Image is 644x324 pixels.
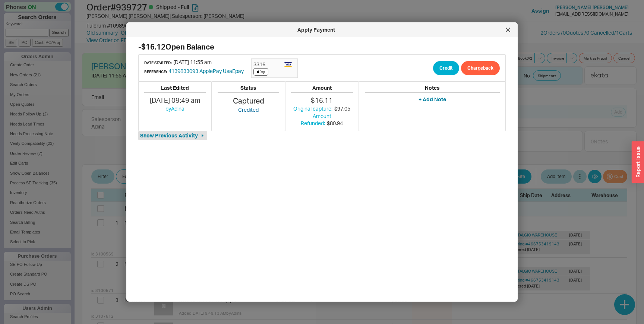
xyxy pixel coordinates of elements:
[327,120,343,126] span: $80.94
[365,85,500,93] h5: Notes
[218,85,279,93] h5: Status
[138,131,207,140] button: Show Previous Activity
[168,68,244,74] a: 4139833093 ApplePay UsaEpay
[173,59,212,65] span: [DATE] 11:55 am
[253,68,268,76] img: apple-pay-logo_hld9ej.jpg
[144,105,206,112] div: by Adina
[334,105,350,112] span: $97.05
[130,26,502,34] div: Apply Payment
[218,96,279,106] div: Captured
[140,132,198,139] span: Show Previous Activity
[301,113,331,127] span: Amount Refunded:
[291,85,353,93] h5: Amount
[311,96,333,104] span: $16.11
[439,64,453,73] span: Credit
[467,64,493,73] span: Chargeback
[138,43,506,51] h2: -$16.12 Open Balance
[293,105,332,112] span: Original capture:
[218,106,279,114] div: Credited
[144,61,171,64] h6: Date Started:
[144,85,206,93] h5: Last Edited
[253,61,281,68] div: 3316
[144,70,167,73] h6: Reference:
[144,96,206,105] div: [DATE] 09:49 am
[433,61,459,75] button: Credit
[461,61,500,75] button: Chargeback
[419,96,446,103] button: + Add Note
